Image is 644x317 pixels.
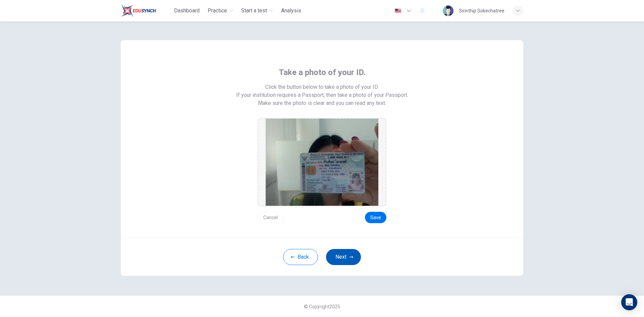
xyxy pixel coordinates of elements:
[365,212,386,223] button: Save
[171,5,202,17] button: Dashboard
[459,7,504,15] div: Sirinthip Sokechatree
[258,212,283,223] button: Cancel
[205,5,236,17] button: Practice
[283,249,318,265] button: Back
[394,8,402,13] img: en
[174,7,200,15] span: Dashboard
[443,5,453,16] img: Profile picture
[281,7,301,15] span: Analysis
[304,304,340,309] span: © Copyright 2025
[279,67,366,78] span: Take a photo of your ID.
[266,119,378,206] img: preview screemshot
[278,5,304,17] button: Analysis
[236,83,408,99] span: Click the button below to take a photo of your ID. If your institution requires a Passport, then ...
[121,4,156,17] img: Train Test logo
[326,249,361,265] button: Next
[241,7,267,15] span: Start a test
[621,294,637,310] div: Open Intercom Messenger
[121,4,171,17] a: Train Test logo
[258,99,386,107] span: Make sure the photo is clear and you can read any text.
[208,7,227,15] span: Practice
[238,5,276,17] button: Start a test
